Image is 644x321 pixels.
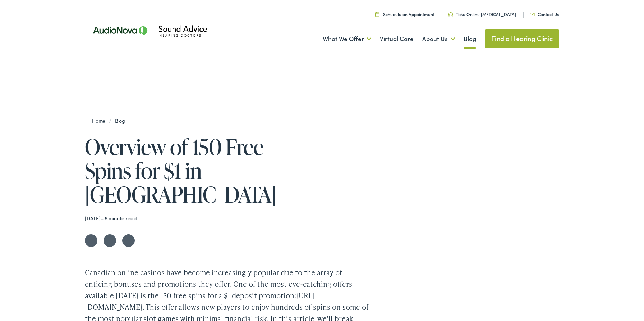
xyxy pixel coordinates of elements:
[103,234,116,247] a: Share on Facebook
[380,26,414,52] a: Virtual Care
[375,12,379,17] img: Calendar icon in a unique green color, symbolizing scheduling or date-related features.
[530,11,559,17] a: Contact Us
[422,26,455,52] a: About Us
[122,234,135,247] a: Share on LinkedIn
[111,117,129,124] a: Blog
[85,214,101,222] time: [DATE]
[448,11,516,17] a: Take Online [MEDICAL_DATA]
[85,135,303,206] h1: Overview of 150 Free Spins for $1 in [GEOGRAPHIC_DATA]
[448,12,453,17] img: Headphone icon in a unique green color, suggesting audio-related services or features.
[92,117,109,124] a: Home
[85,215,303,221] div: – 6 minute read
[375,11,434,17] a: Schedule an Appointment
[85,234,97,247] a: Share on Twitter
[464,26,476,52] a: Blog
[92,117,129,124] span: /
[485,29,559,48] a: Find a Hearing Clinic
[323,26,371,52] a: What We Offer
[530,13,535,16] img: Icon representing mail communication in a unique green color, indicative of contact or communicat...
